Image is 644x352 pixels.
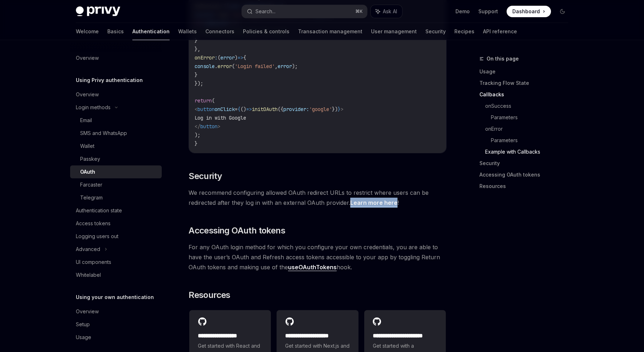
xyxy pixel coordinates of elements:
[76,333,91,342] div: Usage
[205,23,234,40] a: Connectors
[76,293,154,302] h5: Using your own authentication
[70,230,162,243] a: Logging users out
[479,89,574,100] a: Callbacks
[200,123,218,130] span: button
[195,140,197,147] span: }
[76,258,111,266] div: UI components
[70,178,162,191] a: Farcaster
[76,232,118,241] div: Logging users out
[485,100,574,112] a: onSuccess
[215,63,218,69] span: .
[70,88,162,101] a: Overview
[76,54,99,62] div: Overview
[70,114,162,127] a: Email
[479,158,574,169] a: Security
[243,23,289,40] a: Policies & controls
[218,123,220,130] span: >
[80,129,127,138] div: SMS and WhatsApp
[195,80,203,87] span: });
[455,8,470,15] a: Demo
[70,153,162,165] a: Passkey
[275,63,278,69] span: ,
[76,206,122,215] div: Authentication state
[235,106,238,112] span: =
[487,54,519,63] span: On this page
[255,7,275,16] div: Search...
[76,307,99,316] div: Overview
[479,66,574,77] a: Usage
[80,193,103,202] div: Telegram
[252,106,278,112] span: initOAuth
[80,116,92,125] div: Email
[189,225,285,236] span: Accessing OAuth tokens
[220,54,235,61] span: error
[491,135,574,146] a: Parameters
[238,54,243,61] span: =>
[70,204,162,217] a: Authentication state
[70,217,162,230] a: Access tokens
[76,103,111,112] div: Login methods
[483,23,517,40] a: API reference
[338,106,341,112] span: }
[298,23,362,40] a: Transaction management
[107,23,124,40] a: Basics
[189,188,447,208] span: We recommend configuring allowed OAuth redirect URLs to restrict where users can be redirected af...
[218,54,220,61] span: (
[195,46,200,52] span: },
[288,264,337,271] a: useOAuthTokens
[246,106,252,112] span: =>
[232,63,235,69] span: (
[70,52,162,64] a: Overview
[479,169,574,180] a: Accessing OAuth tokens
[235,54,238,61] span: )
[195,132,200,138] span: );
[189,170,222,182] span: Security
[454,23,474,40] a: Recipes
[70,331,162,344] a: Usage
[70,165,162,178] a: OAuth
[76,271,101,279] div: Whitelabel
[479,77,574,89] a: Tracking Flow State
[350,199,397,207] a: Learn more here
[371,5,402,18] button: Ask AI
[309,106,332,112] span: 'google'
[76,90,99,99] div: Overview
[197,106,215,112] span: button
[70,140,162,153] a: Wallet
[479,180,574,192] a: Resources
[195,72,197,78] span: }
[195,97,212,104] span: return
[238,106,240,112] span: {
[240,106,246,112] span: ()
[178,23,197,40] a: Wallets
[195,123,200,130] span: </
[507,6,551,17] a: Dashboard
[215,54,218,61] span: :
[132,23,170,40] a: Authentication
[278,106,283,112] span: ({
[70,305,162,318] a: Overview
[70,127,162,140] a: SMS and WhatsApp
[512,8,540,15] span: Dashboard
[218,63,232,69] span: error
[243,54,246,61] span: {
[70,191,162,204] a: Telegram
[332,106,338,112] span: })
[195,106,197,112] span: <
[76,219,111,228] div: Access tokens
[485,123,574,135] a: onError
[383,8,397,15] span: Ask AI
[478,8,498,15] a: Support
[189,242,447,272] span: For any OAuth login method for which you configure your own credentials, you are able to have the...
[80,142,94,150] div: Wallet
[242,5,367,18] button: Search...⌘K
[195,54,215,61] span: onError
[485,146,574,158] a: Example with Callbacks
[80,180,102,189] div: Farcaster
[195,115,246,121] span: Log in with Google
[341,106,343,112] span: >
[70,269,162,281] a: Whitelabel
[355,9,363,14] span: ⌘ K
[557,6,568,17] button: Toggle dark mode
[292,63,298,69] span: );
